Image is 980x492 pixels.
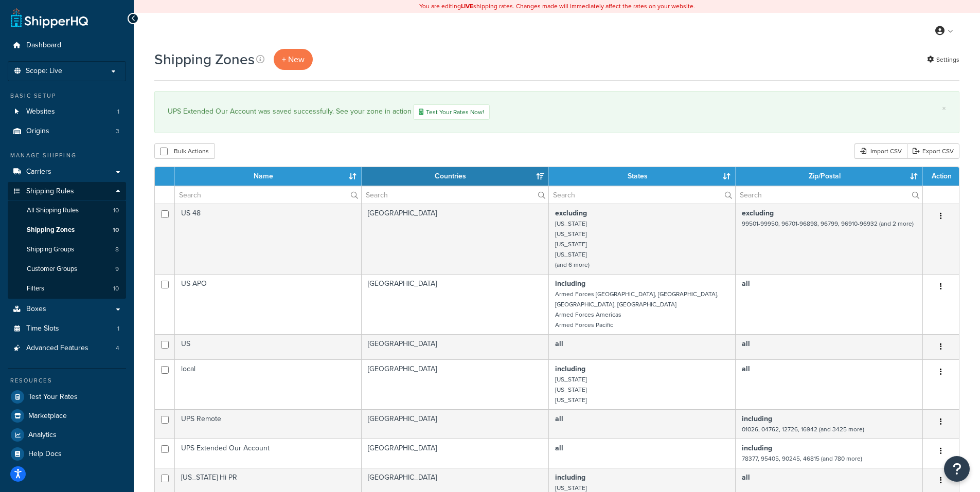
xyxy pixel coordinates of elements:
[362,439,549,468] td: [GEOGRAPHIC_DATA]
[8,376,126,385] div: Resources
[555,219,587,228] small: [US_STATE]
[175,274,362,334] td: US APO
[555,472,585,483] b: including
[549,167,736,186] th: States: activate to sort column ascending
[8,339,126,358] a: Advanced Features 4
[362,409,549,439] td: [GEOGRAPHIC_DATA]
[742,443,772,453] b: including
[8,300,126,319] a: Boxes
[168,104,946,120] div: UPS Extended Our Account was saved successfully. See your zone in action
[927,52,959,67] a: Settings
[736,186,922,204] input: Search
[555,375,587,384] small: [US_STATE]
[555,260,590,269] small: (and 6 more)
[175,334,362,359] td: US
[28,431,57,440] span: Analytics
[8,92,126,100] div: Basic Setup
[854,143,907,159] div: Import CSV
[27,226,75,234] span: Shipping Zones
[117,324,119,333] span: 1
[282,53,305,65] span: + New
[27,265,77,274] span: Customer Groups
[736,167,923,186] th: Zip/Postal: activate to sort column ascending
[742,208,774,218] b: excluding
[27,245,74,254] span: Shipping Groups
[26,344,88,353] span: Advanced Features
[8,426,126,444] a: Analytics
[555,363,585,374] b: including
[8,388,126,406] li: Test Your Rates
[362,167,549,186] th: Countries: activate to sort column ascending
[175,167,362,186] th: Name: activate to sort column ascending
[8,102,126,121] li: Websites
[26,168,51,176] span: Carriers
[555,320,613,330] small: Armed Forces Pacific
[115,265,119,274] span: 9
[555,338,563,349] b: all
[942,104,946,113] a: ×
[8,339,126,358] li: Advanced Features
[8,122,126,141] li: Origins
[113,206,119,215] span: 10
[8,36,126,55] li: Dashboard
[113,226,119,234] span: 10
[362,334,549,359] td: [GEOGRAPHIC_DATA]
[175,204,362,274] td: US 48
[555,310,621,319] small: Armed Forces Americas
[555,250,587,259] small: [US_STATE]
[11,8,88,28] a: ShipperHQ Home
[555,413,563,424] b: all
[8,407,126,425] a: Marketplace
[555,289,719,309] small: Armed Forces [GEOGRAPHIC_DATA], [GEOGRAPHIC_DATA], [GEOGRAPHIC_DATA], [GEOGRAPHIC_DATA]
[907,143,959,159] a: Export CSV
[8,162,126,181] a: Carriers
[113,284,119,293] span: 10
[742,219,914,228] small: 99501-99950, 96701-96898, 96799, 96910-96932 (and 2 more)
[742,454,862,463] small: 78377, 95405, 90245, 46815 (and 780 more)
[154,49,255,69] h1: Shipping Zones
[175,439,362,468] td: UPS Extended Our Account
[362,186,548,204] input: Search
[555,208,587,218] b: excluding
[362,359,549,409] td: [GEOGRAPHIC_DATA]
[26,305,46,314] span: Boxes
[742,413,772,424] b: including
[26,127,49,136] span: Origins
[555,240,587,249] small: [US_STATE]
[362,274,549,334] td: [GEOGRAPHIC_DATA]
[175,186,361,204] input: Search
[28,450,62,459] span: Help Docs
[8,221,126,240] a: Shipping Zones 10
[742,338,750,349] b: all
[154,143,215,159] button: Bulk Actions
[555,278,585,289] b: including
[549,186,735,204] input: Search
[8,260,126,279] a: Customer Groups 9
[461,2,473,11] b: LIVE
[8,221,126,240] li: Shipping Zones
[28,393,78,402] span: Test Your Rates
[8,279,126,298] li: Filters
[28,412,67,421] span: Marketplace
[27,284,44,293] span: Filters
[555,395,587,405] small: [US_STATE]
[26,187,74,196] span: Shipping Rules
[742,363,750,374] b: all
[742,278,750,289] b: all
[8,260,126,279] li: Customer Groups
[413,104,490,120] a: Test Your Rates Now!
[26,324,59,333] span: Time Slots
[175,409,362,439] td: UPS Remote
[274,49,313,70] a: + New
[742,472,750,483] b: all
[175,359,362,409] td: local
[115,245,119,254] span: 8
[27,206,79,215] span: All Shipping Rules
[8,182,126,201] a: Shipping Rules
[555,229,587,239] small: [US_STATE]
[116,344,119,353] span: 4
[26,41,61,50] span: Dashboard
